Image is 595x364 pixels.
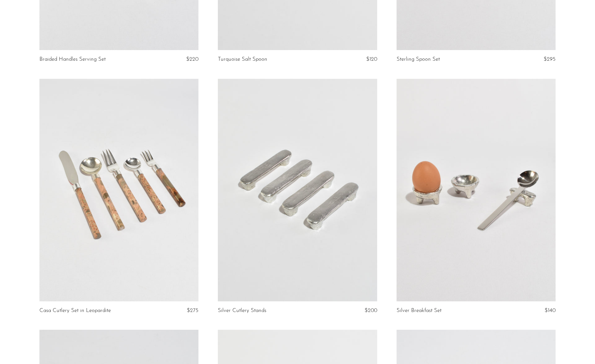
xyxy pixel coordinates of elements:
[218,57,267,62] a: Turquoise Salt Spoon
[544,57,556,62] span: $295
[39,308,111,314] a: Casa Cutlery Set in Leopardite
[397,57,440,62] a: Sterling Spoon Set
[218,308,266,314] a: Silver Cutlery Stands
[366,57,377,62] span: $120
[545,308,556,313] span: $140
[186,57,198,62] span: $220
[397,308,441,314] a: Silver Breakfast Set
[365,308,377,313] span: $200
[187,308,198,313] span: $275
[39,57,106,62] a: Braided Handles Serving Set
